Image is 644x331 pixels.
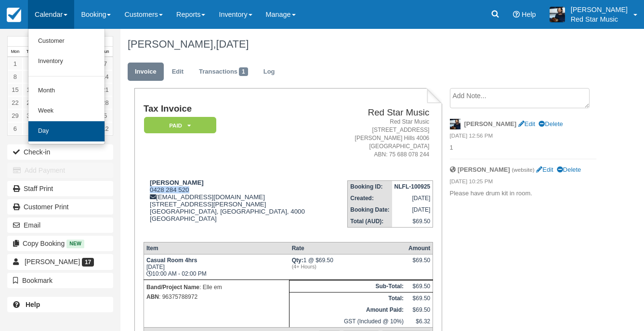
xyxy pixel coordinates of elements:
[450,132,596,142] em: [DATE] 12:56 PM
[23,70,38,83] a: 9
[144,117,216,134] em: Paid
[464,120,517,127] strong: [PERSON_NAME]
[513,11,520,18] i: Help
[337,108,430,118] h2: Red Star Music
[289,304,406,316] th: Amount Paid:
[146,257,197,264] strong: Casual Room 4hrs
[7,144,113,160] button: Check-in
[150,179,204,186] strong: [PERSON_NAME]
[348,180,392,192] th: Booking ID:
[98,96,113,109] a: 28
[144,179,333,234] div: 0428 284 520 [EMAIL_ADDRESS][DOMAIN_NAME] [STREET_ADDRESS][PERSON_NAME] [GEOGRAPHIC_DATA], [GEOGR...
[7,181,113,196] a: Staff Print
[8,57,23,70] a: 1
[406,292,433,304] td: $69.50
[518,120,535,127] a: Edit
[98,122,113,135] a: 12
[348,216,392,228] th: Total (AUD):
[450,178,596,188] em: [DATE] 10:25 PM
[23,47,38,57] th: Tue
[28,29,105,144] ul: Calendar
[82,258,94,267] span: 17
[292,257,303,264] strong: Qty
[550,7,565,22] img: A1
[7,254,113,269] a: [PERSON_NAME] 17
[289,242,406,254] th: Rate
[28,81,105,101] a: Month
[98,70,113,83] a: 14
[26,301,40,308] b: Help
[289,254,406,280] td: 1 @ $69.50
[144,254,289,280] td: [DATE] 10:00 AM - 02:00 PM
[408,257,430,271] div: $69.50
[239,67,248,76] span: 1
[28,121,105,141] a: Day
[289,316,406,328] td: GST (Included @ 10%)
[146,293,159,300] strong: ABN
[450,189,596,198] p: Please have drum kit in room.
[144,242,289,254] th: Item
[337,118,430,159] address: Red Star Music [STREET_ADDRESS] [PERSON_NAME] Hills 4006 [GEOGRAPHIC_DATA] ABN: 75 688 078 244
[7,273,113,288] button: Bookmark
[512,166,534,173] small: (website)
[7,236,113,251] button: Copy Booking New
[7,217,113,233] button: Email
[539,120,563,127] a: Delete
[28,51,105,72] a: Inventory
[128,38,596,50] h1: [PERSON_NAME],
[536,166,553,173] a: Edit
[289,292,406,304] th: Total:
[289,280,406,292] th: Sub-Total:
[144,116,213,134] a: Paid
[98,109,113,122] a: 5
[98,83,113,96] a: 21
[28,31,105,51] a: Customer
[406,242,433,254] th: Amount
[406,280,433,292] td: $69.50
[256,63,282,81] a: Log
[406,304,433,316] td: $69.50
[406,316,433,328] td: $6.32
[348,204,392,216] th: Booking Date:
[128,63,164,81] a: Invoice
[450,143,596,153] p: 1
[23,122,38,135] a: 7
[23,109,38,122] a: 30
[522,11,536,18] span: Help
[25,258,80,266] span: [PERSON_NAME]
[146,292,287,302] p: : 96375788972
[571,14,628,24] p: Red Star Music
[28,101,105,121] a: Week
[8,83,23,96] a: 15
[394,183,431,190] strong: NLFL-100925
[144,104,333,114] h1: Tax Invoice
[7,163,113,178] button: Add Payment
[8,70,23,83] a: 8
[8,109,23,122] a: 29
[7,297,113,312] a: Help
[8,96,23,109] a: 22
[8,122,23,135] a: 6
[348,192,392,204] th: Created:
[292,264,404,269] em: (4+ Hours)
[7,8,21,22] img: checkfront-main-nav-mini-logo.png
[23,96,38,109] a: 23
[66,240,84,248] span: New
[23,83,38,96] a: 16
[571,5,628,14] p: [PERSON_NAME]
[216,38,249,50] span: [DATE]
[98,57,113,70] a: 7
[392,204,433,216] td: [DATE]
[146,282,287,292] p: : Elle em
[392,216,433,228] td: $69.50
[192,63,255,81] a: Transactions1
[23,57,38,70] a: 2
[98,47,113,57] th: Sun
[557,166,581,173] a: Delete
[8,47,23,57] th: Mon
[458,166,510,173] strong: [PERSON_NAME]
[392,192,433,204] td: [DATE]
[165,63,191,81] a: Edit
[146,284,199,291] strong: Band/Project Name
[7,199,113,215] a: Customer Print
